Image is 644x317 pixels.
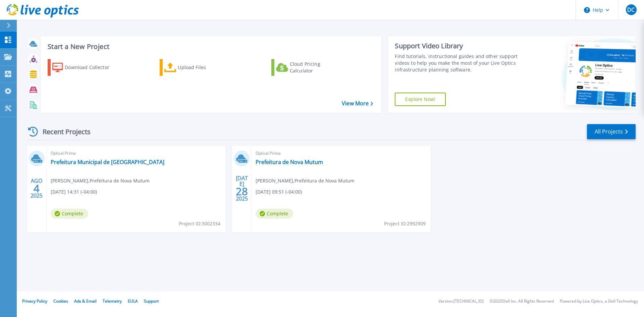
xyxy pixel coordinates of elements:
a: Cloud Pricing Calculator [271,59,346,76]
div: Find tutorials, instructional guides and other support videos to help you make the most of your L... [395,53,521,73]
a: View More [342,100,373,107]
span: [DATE] 09:51 (-04:00) [256,188,302,196]
a: Ads & Email [74,298,97,304]
a: Support [144,298,159,304]
li: Powered by Live Optics, a Dell Technology [560,299,638,304]
a: Prefeitura Municipal de [GEOGRAPHIC_DATA] [51,159,164,165]
li: Version: [TECHNICAL_ID] [438,299,484,304]
div: Support Video Library [395,42,521,50]
a: All Projects [587,124,636,139]
span: Complete [256,209,293,219]
span: [DATE] 14:31 (-04:00) [51,188,97,196]
a: Prefeitura de Nova Mutum [256,159,323,165]
div: [DATE] 2025 [235,176,248,201]
div: Recent Projects [26,123,100,140]
div: Upload Files [178,61,231,74]
a: Privacy Policy [22,298,47,304]
span: Optical Prime [256,150,426,157]
a: Cookies [53,298,68,304]
span: [PERSON_NAME] , Prefeitura de Nova Mutum [256,177,355,184]
a: Explore Now! [395,93,446,106]
span: Project ID: 2992909 [384,220,426,227]
div: AGO 2025 [30,176,43,201]
a: Download Collector [48,59,122,76]
span: DC [627,7,635,12]
h3: Start a New Project [48,43,373,50]
span: Optical Prime [51,150,221,157]
span: Complete [51,209,88,219]
div: Cloud Pricing Calculator [290,61,343,74]
span: 4 [34,186,40,191]
span: Project ID: 3002334 [179,220,220,227]
a: EULA [128,298,138,304]
a: Upload Files [160,59,234,76]
span: [PERSON_NAME] , Prefeitura de Nova Mutum [51,177,150,184]
a: Telemetry [103,298,122,304]
div: Download Collector [65,61,118,74]
li: © 2025 Dell Inc. All Rights Reserved [490,299,554,304]
span: 28 [236,189,248,194]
